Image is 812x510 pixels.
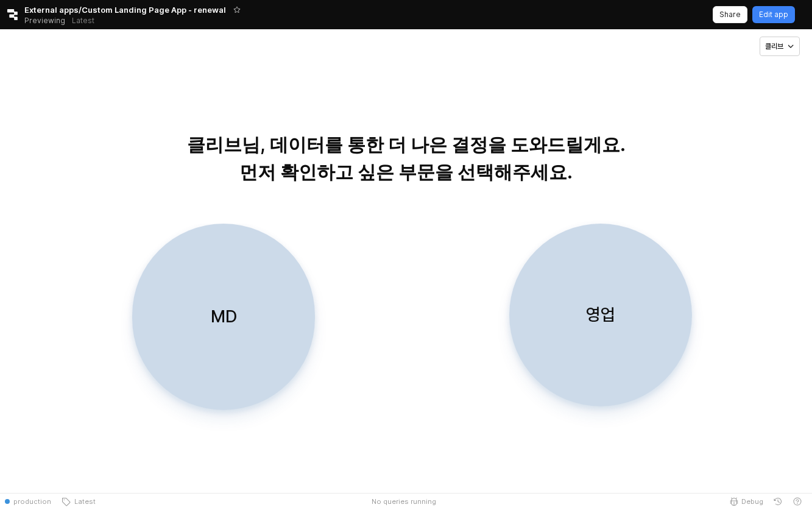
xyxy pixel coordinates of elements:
button: History [768,493,788,510]
button: Help [788,493,807,510]
span: No queries running [372,497,436,506]
p: 클리브 [765,41,783,51]
span: Latest [71,497,96,506]
span: Previewing [24,15,65,27]
span: External apps/Custom Landing Page App - renewal [24,4,226,16]
button: Add app to favorites [231,4,243,16]
p: 클리브님, 데이터를 통한 더 나은 결정을 도와드릴게요. 먼저 확인하고 싶은 부문을 선택해주세요. [95,131,717,186]
button: Debug [724,493,768,510]
span: Debug [741,497,763,506]
button: Latest [56,493,101,510]
button: Releases and History [65,12,101,29]
button: Share app [713,6,747,23]
span: production [13,497,51,506]
button: 영업 [509,224,692,406]
p: MD [210,305,236,328]
p: Edit app [759,10,788,19]
button: 클리브 [760,37,800,56]
p: Latest [72,16,94,26]
button: MD [132,224,315,410]
p: 영업 [586,303,615,326]
button: Edit app [752,6,795,23]
p: Share [719,10,741,19]
div: Previewing Latest [24,12,101,29]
